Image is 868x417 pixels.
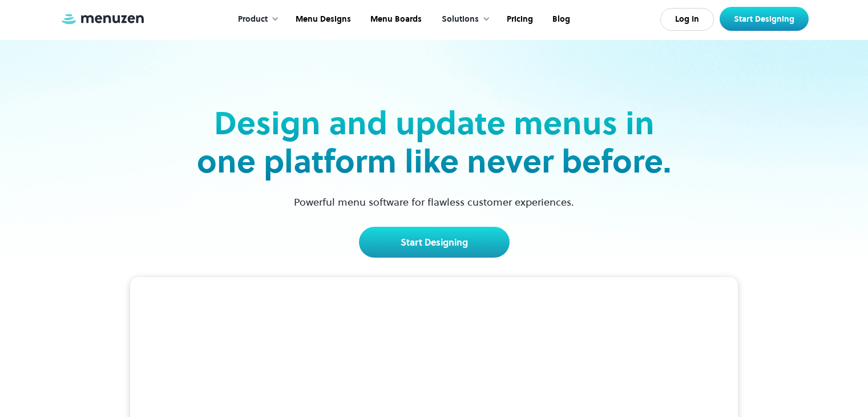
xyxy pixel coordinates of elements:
[280,194,588,210] p: Powerful menu software for flawless customer experiences.
[430,2,496,37] div: Solutions
[193,104,675,181] h2: Design and update menus in one platform like never before.
[720,7,809,31] a: Start Designing
[660,8,714,31] a: Log In
[442,13,479,26] div: Solutions
[360,2,430,37] a: Menu Boards
[238,13,268,26] div: Product
[359,227,510,258] a: Start Designing
[496,2,542,37] a: Pricing
[227,2,285,37] div: Product
[542,2,579,37] a: Blog
[285,2,360,37] a: Menu Designs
